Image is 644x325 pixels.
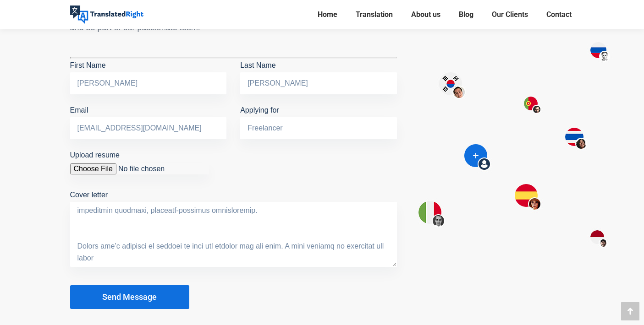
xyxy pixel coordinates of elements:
[70,72,227,94] input: First Name
[70,5,143,24] img: Translated Right
[102,292,157,302] span: Send Message
[459,10,473,19] span: Blog
[489,8,531,21] a: Our Clients
[240,117,397,139] input: Applying for
[70,191,397,212] label: Cover letter
[408,8,443,21] a: About us
[411,10,440,19] span: About us
[70,117,227,139] input: Email
[70,57,397,309] form: Contact form
[70,151,209,173] label: Upload resume
[70,61,227,87] label: First Name
[353,8,396,21] a: Translation
[70,106,227,132] label: Email
[70,202,397,267] textarea: Cover letter
[356,10,393,19] span: Translation
[546,10,572,19] span: Contact
[315,8,340,21] a: Home
[456,8,476,21] a: Blog
[544,8,574,21] a: Contact
[240,106,397,132] label: Applying for
[240,72,397,94] input: Last Name
[240,61,397,87] label: Last Name
[318,10,337,19] span: Home
[70,163,209,174] input: Upload resume
[70,285,189,309] button: Send Message
[492,10,528,19] span: Our Clients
